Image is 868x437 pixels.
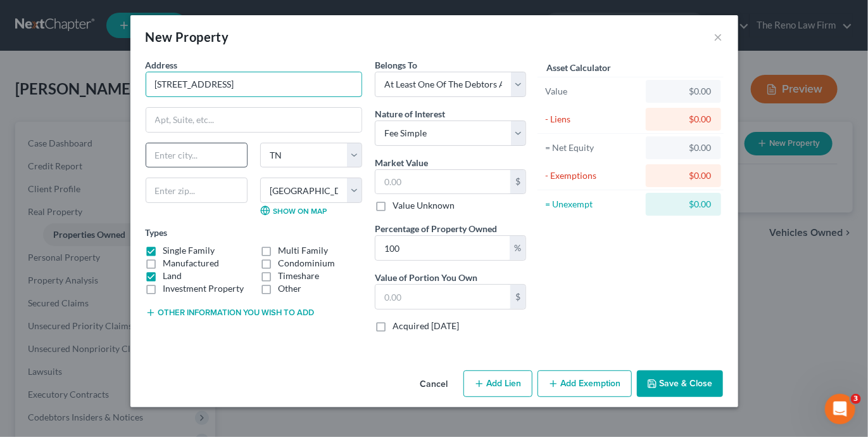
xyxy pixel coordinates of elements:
[656,85,711,98] div: $0.00
[637,370,723,397] button: Save & Close
[656,141,711,154] div: $0.00
[278,244,328,257] label: Multi Family
[375,107,445,121] label: Nature of Interest
[714,29,723,44] button: ×
[375,222,497,235] label: Percentage of Property Owned
[545,141,641,154] div: = Net Equity
[163,244,215,257] label: Single Family
[375,236,510,260] input: 0.00
[545,113,641,126] div: - Liens
[146,226,168,239] label: Types
[545,85,641,98] div: Value
[410,372,458,397] button: Cancel
[393,320,459,332] label: Acquired [DATE]
[146,108,362,132] input: Apt, Suite, etc...
[656,113,711,126] div: $0.00
[146,28,229,46] div: New Property
[278,257,335,270] label: Condominium
[538,370,632,397] button: Add Exemption
[851,394,861,404] span: 3
[375,60,417,70] span: Belongs To
[146,308,315,318] button: Other information you wish to add
[163,282,244,295] label: Investment Property
[278,270,319,282] label: Timeshare
[146,178,248,203] input: Enter zip...
[656,198,711,211] div: $0.00
[375,285,510,309] input: 0.00
[510,285,525,309] div: $
[146,72,362,96] input: Enter address...
[375,271,477,284] label: Value of Portion You Own
[656,169,711,182] div: $0.00
[545,169,641,182] div: - Exemptions
[278,282,301,295] label: Other
[545,198,641,211] div: = Unexempt
[510,236,525,260] div: %
[146,60,178,70] span: Address
[260,205,327,216] a: Show on Map
[163,257,220,270] label: Manufactured
[375,170,510,194] input: 0.00
[463,370,532,397] button: Add Lien
[825,394,855,424] iframe: Intercom live chat
[146,143,247,167] input: Enter city...
[393,199,455,212] label: Value Unknown
[163,270,182,282] label: Land
[510,170,525,194] div: $
[546,61,611,74] label: Asset Calculator
[375,156,428,169] label: Market Value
